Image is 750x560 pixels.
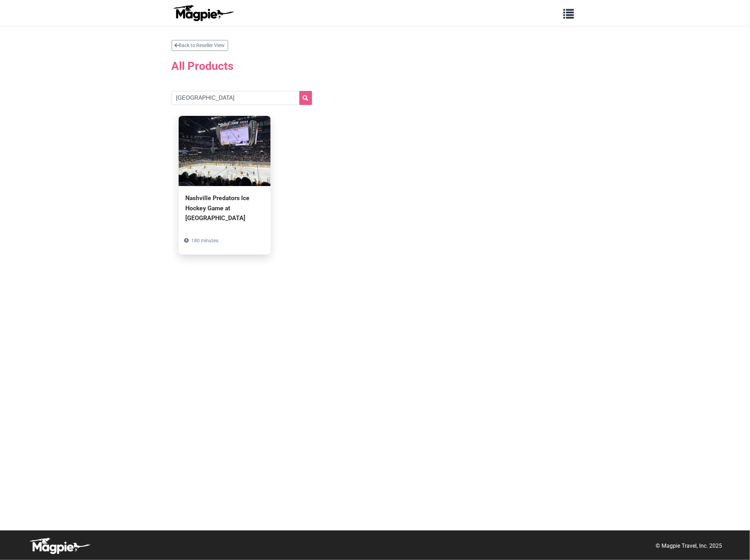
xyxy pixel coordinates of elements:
[192,238,219,243] span: 180 minutes
[172,5,235,21] img: logo-ab69f6fb50320c5b225c76a69d11143b.png
[656,541,722,551] p: © Magpie Travel, Inc. 2025
[179,116,271,254] a: Nashville Predators Ice Hockey Game at [GEOGRAPHIC_DATA] 180 minutes
[179,116,271,186] img: Nashville Predators Ice Hockey Game at Bridgestone Arena
[186,193,264,223] div: Nashville Predators Ice Hockey Game at [GEOGRAPHIC_DATA]
[172,40,228,51] a: Back to Reseller View
[172,55,579,77] h2: All Products
[28,538,91,554] img: logo-white-d94fa1abed81b67a048b3d0f0ab5b955.png
[172,91,312,105] input: Search products...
